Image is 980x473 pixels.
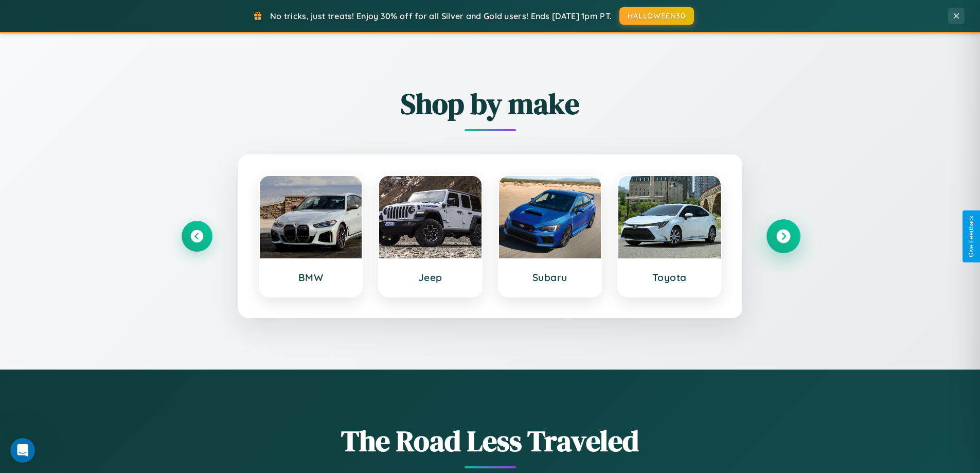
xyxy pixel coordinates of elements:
[182,421,799,461] h1: The Road Less Traveled
[968,216,975,257] div: Give Feedback
[270,271,352,284] h3: BMW
[629,271,710,284] h3: Toyota
[389,271,471,284] h3: Jeep
[10,438,35,463] iframe: Intercom live chat
[619,7,694,25] button: HALLOWEEN30
[270,11,612,21] span: No tricks, just treats! Enjoy 30% off for all Silver and Gold users! Ends [DATE] 1pm PT.
[509,271,591,284] h3: Subaru
[182,84,799,124] h2: Shop by make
